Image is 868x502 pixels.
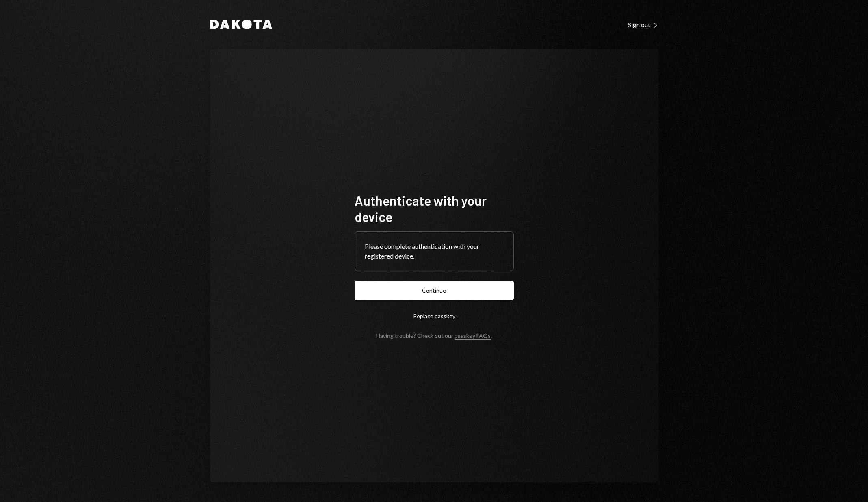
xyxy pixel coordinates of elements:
h1: Authenticate with your device [355,192,514,225]
a: passkey FAQs [455,332,491,340]
div: Sign out [628,21,658,29]
div: Please complete authentication with your registered device. [365,241,504,261]
div: Having trouble? Check out our . [376,332,492,339]
a: Sign out [628,20,658,29]
button: Replace passkey [355,306,514,326]
button: Continue [355,281,514,300]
